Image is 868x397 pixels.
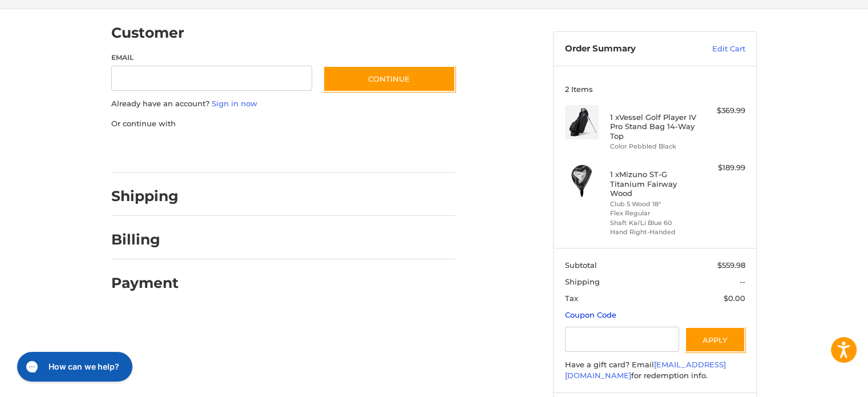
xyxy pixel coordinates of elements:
[688,43,745,55] a: Edit Cart
[301,141,387,161] iframe: PayPal-venmo
[610,170,697,198] h4: 1 x Mizuno ST-G Titanium Fairway Wood
[565,294,578,303] span: Tax
[565,327,680,352] input: Gift Certificate or Coupon Code
[111,187,179,205] h2: Shipping
[565,277,600,286] span: Shipping
[565,43,688,55] h3: Order Summary
[610,208,697,218] li: Flex Regular
[111,24,184,42] h2: Customer
[565,260,597,270] span: Subtotal
[111,118,455,130] p: Or continue with
[565,85,745,94] h3: 2 Items
[610,218,697,228] li: Shaft Kai'Li Blue 60
[108,141,193,161] iframe: PayPal-paypal
[212,99,257,108] a: Sign in now
[740,277,745,286] span: --
[11,348,135,386] iframe: Gorgias live chat messenger
[111,53,312,63] label: Email
[565,359,745,382] div: Have a gift card? Email for redemption info.
[774,366,868,397] iframe: Google Customer Reviews
[685,327,745,352] button: Apply
[111,231,178,248] h2: Billing
[700,105,745,117] div: $369.99
[700,162,745,174] div: $189.99
[610,199,697,209] li: Club 5 Wood 18°
[204,141,290,161] iframe: PayPal-paylater
[610,227,697,237] li: Hand Right-Handed
[610,113,697,141] h4: 1 x Vessel Golf Player IV Pro Stand Bag 14-Way Top
[724,294,745,303] span: $0.00
[610,142,697,151] li: Color Pebbled Black
[111,274,179,292] h2: Payment
[565,310,616,319] a: Coupon Code
[111,98,455,110] p: Already have an account?
[717,260,745,270] span: $559.98
[323,66,455,92] button: Continue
